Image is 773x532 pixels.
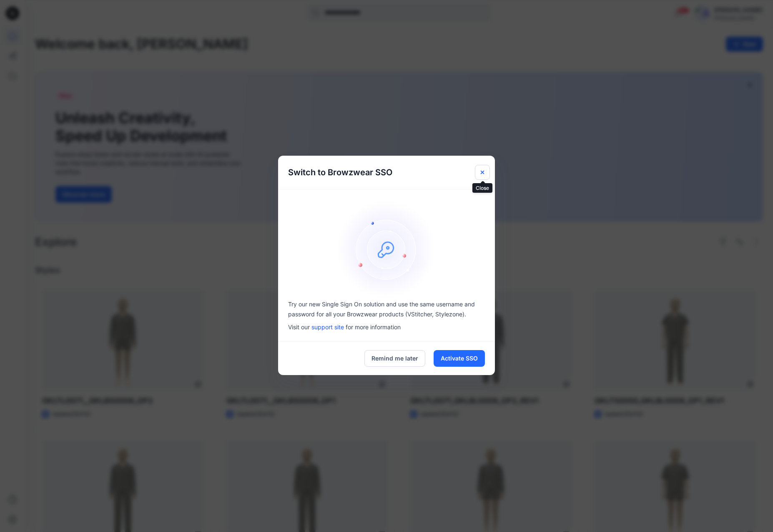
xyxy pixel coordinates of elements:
[475,165,490,180] button: Close
[278,156,402,189] h5: Switch to Browzwear SSO
[434,350,485,367] button: Activate SSO
[288,299,485,319] p: Try our new Single Sign On solution and use the same username and password for all your Browzwear...
[336,199,437,299] img: onboarding-sz2.46497b1a466840e1406823e529e1e164.svg
[364,350,425,367] button: Remind me later
[288,323,485,331] p: Visit our for more information
[311,323,344,331] a: support site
